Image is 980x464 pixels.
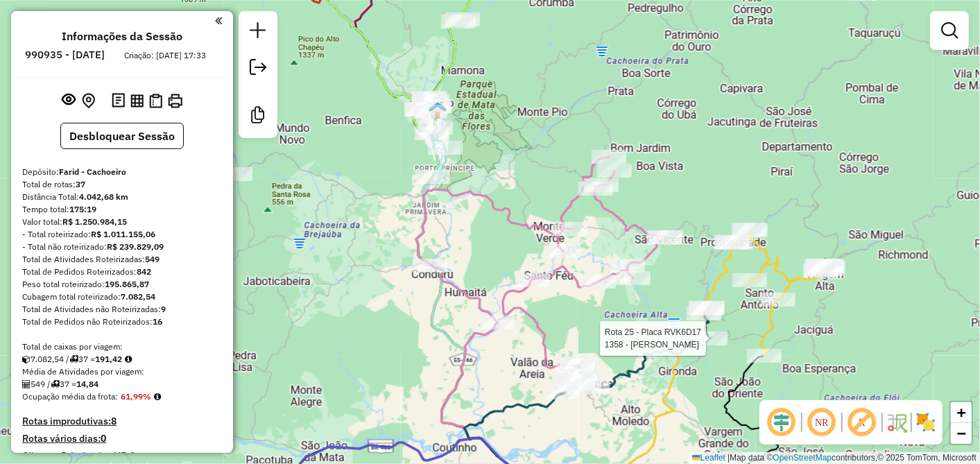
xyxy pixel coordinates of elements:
div: Distância Total: [22,191,222,203]
a: Exportar sessão [244,53,272,85]
a: Nova sessão e pesquisa [244,17,272,48]
span: Ocultar deslocamento [765,406,798,439]
a: OpenStreetMap [773,453,832,463]
button: Logs desbloquear sessão [109,90,128,112]
strong: 842 [137,266,151,277]
strong: 8 [111,415,117,427]
a: Clique aqui para minimizar o painel [215,12,222,28]
strong: 7.082,54 [121,291,155,302]
span: + [957,404,966,421]
strong: 0 [130,449,135,462]
div: Total de Atividades não Roteirizadas: [22,303,222,316]
h6: 990935 - [DATE] [26,49,105,61]
strong: 9 [161,304,166,314]
span: | [728,453,730,463]
span: Ocupação média da frota: [22,391,118,402]
strong: R$ 1.250.984,15 [62,216,127,227]
strong: 195.865,87 [105,279,149,289]
div: 549 / 37 = [22,378,222,390]
h4: Informações da Sessão [62,30,182,43]
div: - Total não roteirizado: [22,241,222,253]
strong: 191,42 [95,354,122,364]
span: − [957,424,966,442]
div: Depósito: [22,166,222,178]
button: Desbloquear Sessão [60,123,184,149]
button: Visualizar relatório de Roteirização [128,91,146,110]
i: Meta Caixas/viagem: 1,00 Diferença: 190,42 [125,355,132,363]
div: 7.082,54 / 37 = [22,353,222,366]
a: Zoom in [951,402,972,423]
strong: 16 [153,316,162,327]
i: Total de rotas [51,380,60,388]
h4: Rotas improdutivas: [22,415,222,427]
strong: R$ 1.011.155,06 [91,229,155,239]
img: Castelo [429,101,447,119]
button: Visualizar Romaneio [146,91,165,111]
div: Total de rotas: [22,178,222,191]
i: Total de Atividades [22,380,31,388]
div: Total de Pedidos não Roteirizados: [22,316,222,328]
div: Peso total roteirizado: [22,278,222,291]
a: Exibir filtros [936,17,963,44]
button: Imprimir Rotas [165,91,185,111]
div: Tempo total: [22,203,222,216]
div: Total de Pedidos Roteirizados: [22,266,222,278]
strong: Farid - Cachoeiro [59,166,126,177]
a: Zoom out [951,423,972,444]
strong: 14,84 [76,379,98,389]
a: Leaflet [692,453,725,463]
img: Vargem Alta [816,257,834,275]
img: Fluxo de ruas [886,411,908,433]
h4: Clientes Priorizados NR: [22,450,222,462]
div: Criação: [DATE] 17:33 [119,49,212,62]
strong: R$ 239.829,09 [107,241,164,252]
strong: 4.042,68 km [79,191,128,202]
div: - Total roteirizado: [22,228,222,241]
div: Valor total: [22,216,222,228]
strong: 549 [145,254,160,264]
span: Exibir rótulo [845,406,879,439]
span: Ocultar NR [805,406,839,439]
i: Total de rotas [69,355,78,363]
div: Total de Atividades Roteirizadas: [22,253,222,266]
div: Total de caixas por viagem: [22,341,222,353]
i: Cubagem total roteirizado [22,355,31,363]
strong: 0 [101,432,106,445]
div: Atividade não roteirizada - BAR ARAPOCA [218,167,252,181]
em: Média calculada utilizando a maior ocupação (%Peso ou %Cubagem) de cada rota da sessão. Rotas cro... [154,393,161,401]
a: Criar modelo [244,101,272,132]
button: Centralizar mapa no depósito ou ponto de apoio [79,90,98,112]
button: Exibir sessão original [60,89,79,112]
strong: 37 [76,179,85,189]
strong: 61,99% [121,391,151,402]
div: Média de Atividades por viagem: [22,366,222,378]
h4: Rotas vários dias: [22,433,222,445]
img: Exibir/Ocultar setores [915,411,937,433]
div: Map data © contributors,© 2025 TomTom, Microsoft [689,452,980,464]
strong: 175:19 [69,204,96,214]
div: Cubagem total roteirizado: [22,291,222,303]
